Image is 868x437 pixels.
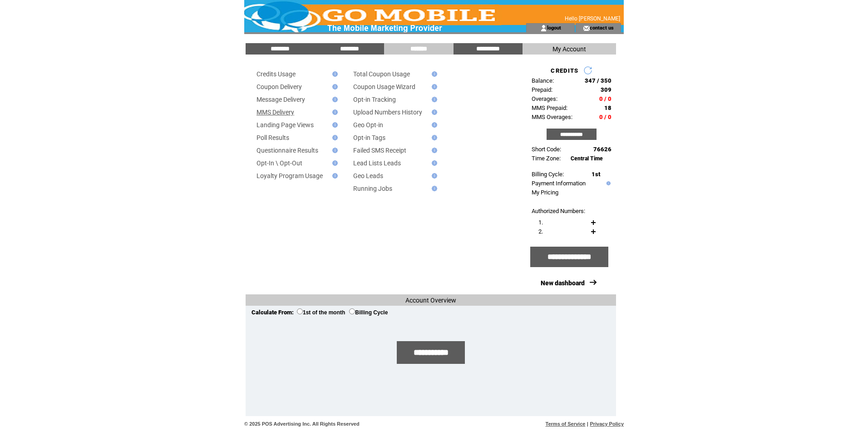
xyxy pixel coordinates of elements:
span: 1. [538,219,543,226]
input: 1st of the month [297,308,303,314]
span: Prepaid: [532,86,552,93]
img: help.gif [330,84,338,89]
label: Billing Cycle [349,309,388,316]
img: help.gif [330,173,338,179]
img: account_icon.gif [540,25,547,32]
span: 309 [601,86,612,93]
a: Landing Page Views [256,121,314,129]
span: Short Code: [532,146,561,153]
a: Geo Leads [353,172,383,179]
span: | [587,421,588,427]
span: Calculate From: [252,309,294,316]
span: Hello [PERSON_NAME] [565,15,620,22]
a: Privacy Policy [590,421,624,427]
span: 1st [592,171,600,178]
a: Running Jobs [353,185,392,192]
a: contact us [590,25,614,30]
img: help.gif [330,122,338,128]
span: MMS Prepaid: [532,104,567,111]
a: Poll Results [256,134,289,141]
span: CREDITS [551,67,578,74]
span: Balance: [532,77,554,84]
img: help.gif [429,135,437,140]
img: help.gif [429,71,437,77]
a: Opt-In \ Opt-Out [256,159,302,167]
span: Central Time [571,155,603,162]
a: New dashboard [541,279,585,287]
span: 18 [604,104,612,111]
a: Credits Usage [256,70,296,78]
a: Coupon Delivery [256,83,302,90]
span: 76626 [593,146,612,153]
img: help.gif [330,109,338,115]
span: Time Zone: [532,155,561,162]
a: Upload Numbers History [353,109,422,116]
img: help.gif [429,84,437,89]
img: help.gif [330,97,338,102]
img: help.gif [429,109,437,115]
a: Questionnaire Results [256,147,318,154]
a: Failed SMS Receipt [353,147,406,154]
span: Authorized Numbers: [532,208,585,214]
a: Payment Information [532,180,586,187]
img: contact_us_icon.gif [583,25,590,32]
a: Coupon Usage Wizard [353,83,415,90]
span: 347 / 350 [585,77,612,84]
img: help.gif [604,181,611,185]
a: Geo Opt-in [353,121,383,129]
img: help.gif [429,97,437,102]
img: help.gif [429,122,437,128]
span: 2. [538,228,543,235]
img: help.gif [429,148,437,153]
img: help.gif [429,160,437,166]
a: Opt-in Tracking [353,96,396,103]
a: Terms of Service [546,421,586,427]
input: Billing Cycle [349,308,355,314]
a: Opt-in Tags [353,134,385,141]
a: Message Delivery [256,96,305,103]
img: help.gif [429,173,437,179]
span: 0 / 0 [599,95,612,102]
span: 0 / 0 [599,114,612,120]
a: Loyalty Program Usage [256,172,323,179]
a: Lead Lists Leads [353,159,401,167]
span: Overages: [532,95,557,102]
span: My Account [552,45,586,53]
img: help.gif [330,160,338,166]
img: help.gif [330,71,338,77]
span: MMS Overages: [532,114,572,120]
a: Total Coupon Usage [353,70,410,78]
img: help.gif [429,186,437,191]
span: Billing Cycle: [532,171,564,178]
img: help.gif [330,135,338,140]
span: © 2025 POS Advertising Inc. All Rights Reserved [244,421,360,427]
img: help.gif [330,148,338,153]
a: logout [547,25,561,30]
label: 1st of the month [297,309,345,316]
span: Account Overview [405,297,456,304]
a: My Pricing [532,189,558,196]
a: MMS Delivery [256,109,294,116]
